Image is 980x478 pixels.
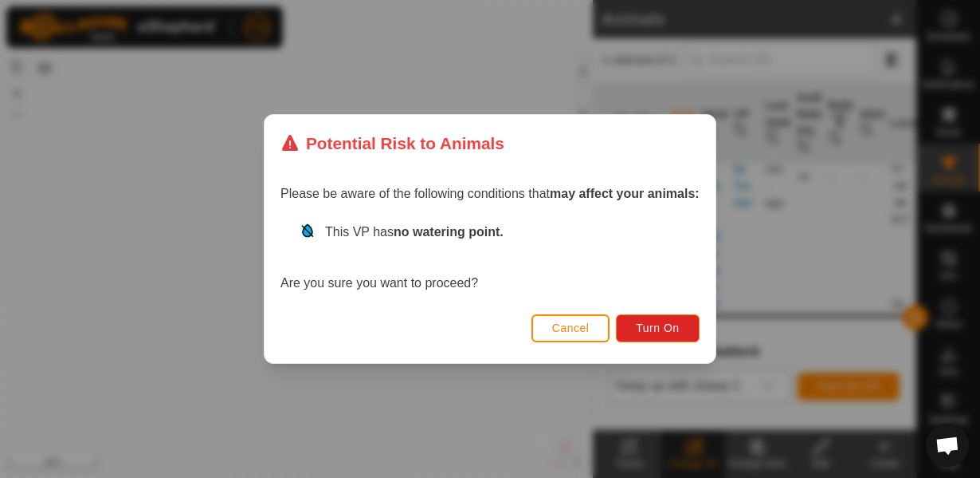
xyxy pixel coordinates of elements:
span: Cancel [552,322,590,334]
span: Turn On [637,322,680,334]
span: Please be aware of the following conditions that [280,187,700,200]
div: Potential Risk to Animals [280,131,504,156]
div: Are you sure you want to proceed? [280,223,700,293]
button: Turn On [617,314,700,342]
strong: may affect your animals: [550,187,700,200]
button: Cancel [531,314,610,342]
div: Open chat [926,424,969,467]
span: This VP has [325,225,504,239]
strong: no watering point. [394,225,504,239]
